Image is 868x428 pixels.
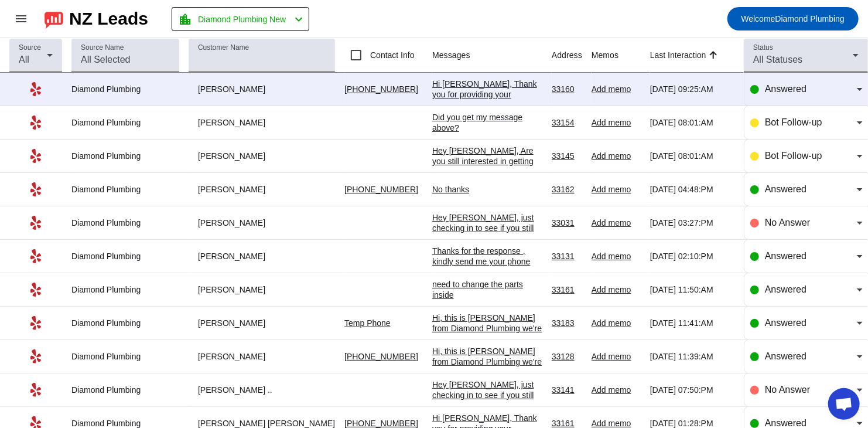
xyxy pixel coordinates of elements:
div: Add memo [592,151,641,161]
a: Temp Phone [344,318,391,328]
div: Diamond Plumbing [71,351,179,362]
div: [DATE] 07:50:PM [650,385,734,395]
div: [PERSON_NAME] [189,318,335,328]
div: Add memo [592,218,641,228]
span: Answered [765,184,807,194]
div: Diamond Plumbing [71,84,179,94]
div: Add memo [592,385,641,395]
span: Answered [765,284,807,294]
a: [PHONE_NUMBER] [344,419,418,428]
mat-label: Source [19,44,41,52]
label: Contact Info [368,49,415,61]
span: Answered [765,418,807,428]
div: [PERSON_NAME] [189,284,335,295]
div: Hey [PERSON_NAME], Are you still interested in getting an estimate? Is there a good number to rea... [432,145,542,198]
th: Messages [432,38,552,73]
div: 33162 [552,184,582,195]
div: need to change the parts inside [432,279,542,300]
span: Answered [765,318,807,328]
span: No Answer [765,385,810,395]
mat-icon: Yelp [29,283,43,297]
mat-icon: Yelp [29,149,43,163]
div: 33183 [552,318,582,328]
div: Hi [PERSON_NAME], Thank you for providing your information! We'll get back to you as soon as poss... [432,79,542,131]
div: Add memo [592,251,641,261]
div: [DATE] 04:48:PM [650,184,734,195]
mat-icon: Yelp [29,249,43,263]
div: Diamond Plumbing [71,318,179,328]
div: [DATE] 09:25:AM [650,84,734,94]
span: All Statuses [753,55,802,64]
mat-icon: Yelp [29,216,43,230]
div: [PERSON_NAME] [189,251,335,261]
a: [PHONE_NUMBER] [344,84,418,94]
div: [DATE] 11:41:AM [650,318,734,328]
mat-icon: Yelp [29,82,43,96]
img: logo [45,9,63,29]
span: No Answer [765,218,810,227]
span: All [19,55,29,64]
span: Bot Follow-up [765,151,822,161]
div: Add memo [592,318,641,328]
div: 33145 [552,151,582,161]
div: [PERSON_NAME] [189,84,335,94]
a: [PHONE_NUMBER] [344,352,418,361]
div: Diamond Plumbing [71,251,179,261]
div: [DATE] 08:01:AM [650,151,734,161]
div: [DATE] 11:50:AM [650,284,734,295]
a: [PHONE_NUMBER] [344,185,418,194]
div: Did you get my message above?​ [432,112,542,133]
div: No thanks [432,184,542,195]
div: [PERSON_NAME] [189,117,335,128]
div: [PERSON_NAME] [189,351,335,362]
div: Add memo [592,84,641,94]
th: Address [552,38,592,73]
mat-label: Source Name [81,44,124,52]
th: Memos [592,38,650,73]
mat-label: Status [753,44,773,52]
div: Add memo [592,284,641,295]
div: Diamond Plumbing [71,284,179,295]
mat-icon: Yelp [29,116,43,130]
div: Add memo [592,117,641,128]
mat-icon: Yelp [29,383,43,397]
span: Answered [765,251,807,261]
div: [DATE] 11:39:AM [650,351,734,362]
div: NZ Leads [69,11,148,27]
div: Diamond Plumbing [71,151,179,161]
div: [PERSON_NAME] .. [189,385,335,395]
div: Diamond Plumbing [71,117,179,128]
a: Open chat [828,388,860,420]
div: Diamond Plumbing [71,184,179,195]
mat-icon: chevron_left [292,12,306,26]
div: 33154 [552,117,582,128]
div: Hey [PERSON_NAME], just checking in to see if you still need help with your project. Please let m... [432,212,542,286]
div: Thanks for the response , kindly send me your phone number , so I can send you more information a... [432,246,542,298]
div: 33131 [552,251,582,261]
span: Bot Follow-up [765,117,822,127]
span: Answered [765,84,807,94]
button: Diamond Plumbing New [172,7,309,31]
div: Add memo [592,184,641,195]
div: 33141 [552,385,582,395]
mat-icon: location_city [178,12,192,26]
span: Answered [765,351,807,361]
div: Diamond Plumbing [71,385,179,395]
span: Diamond Plumbing [741,11,845,27]
mat-icon: Yelp [29,316,43,330]
mat-label: Customer Name [198,44,249,52]
input: All Selected [81,53,170,67]
div: 33031 [552,218,582,228]
div: 33161 [552,284,582,295]
div: Add memo [592,351,641,362]
mat-icon: Yelp [29,182,43,196]
div: Last Interaction [650,49,706,61]
span: Welcome [741,14,775,23]
div: [PERSON_NAME] [189,151,335,161]
div: [PERSON_NAME] [189,218,335,228]
span: Diamond Plumbing New [198,11,286,28]
div: 33160 [552,84,582,94]
div: [DATE] 02:10:PM [650,251,734,261]
div: [DATE] 03:27:PM [650,218,734,228]
div: 33128 [552,351,582,362]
